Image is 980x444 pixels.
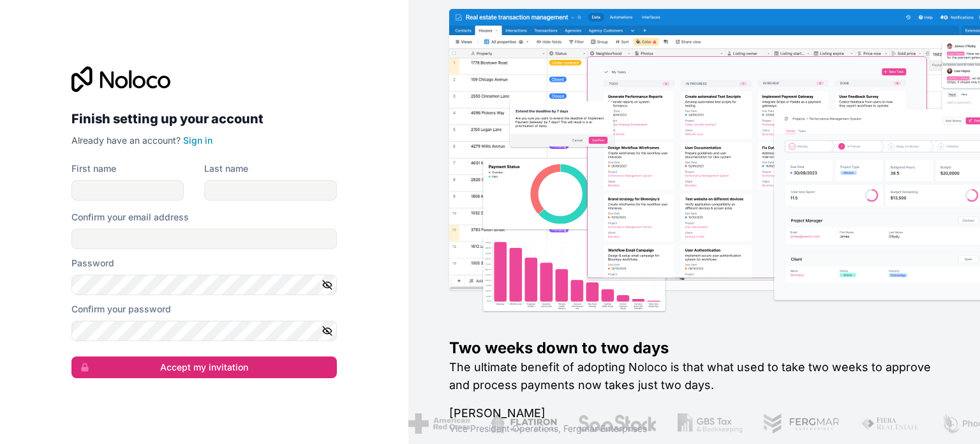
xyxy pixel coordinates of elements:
[71,356,337,378] button: Accept my invitation
[71,211,189,224] label: Confirm your email address
[204,180,337,201] input: family-name
[71,180,184,201] input: given-name
[204,162,248,175] label: Last name
[71,107,337,130] h2: Finish setting up your account
[449,338,939,358] h1: Two weeks down to two days
[71,275,337,295] input: Password
[71,321,337,341] input: Confirm password
[71,229,337,249] input: Email address
[71,162,116,175] label: First name
[449,422,939,435] h1: Vice President Operations , Fergmar Enterprises
[449,404,939,422] h1: [PERSON_NAME]
[183,135,212,146] a: Sign in
[408,413,470,434] img: /assets/american-red-cross-BAupjrZR.png
[71,303,171,316] label: Confirm your password
[449,358,939,394] h2: The ultimate benefit of adopting Noloco is that what used to take two weeks to approve and proces...
[71,257,114,270] label: Password
[71,135,181,146] span: Already have an account?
